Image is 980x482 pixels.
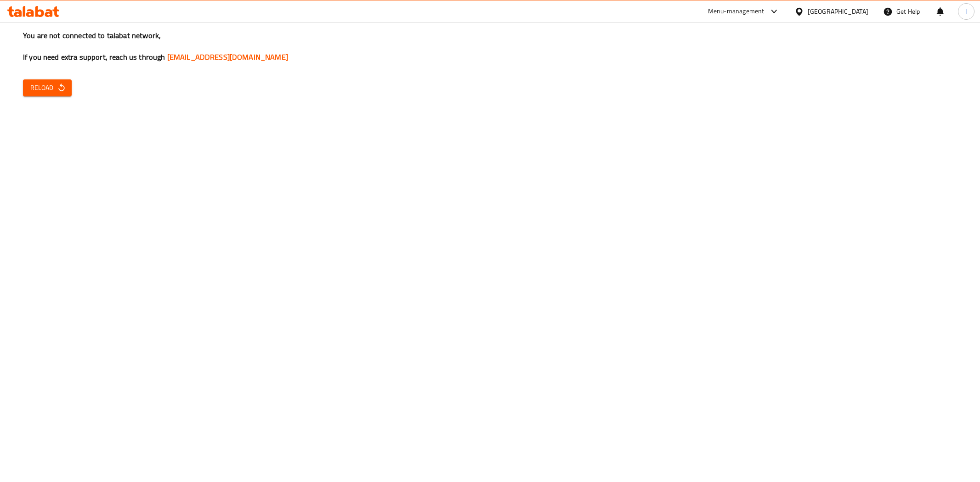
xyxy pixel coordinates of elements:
[30,82,64,94] span: Reload
[808,6,868,17] div: [GEOGRAPHIC_DATA]
[167,50,288,64] a: [EMAIL_ADDRESS][DOMAIN_NAME]
[708,6,765,17] div: Menu-management
[23,30,957,62] h3: You are not connected to talabat network, If you need extra support, reach us through
[965,6,967,17] span: I
[23,79,72,96] button: Reload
